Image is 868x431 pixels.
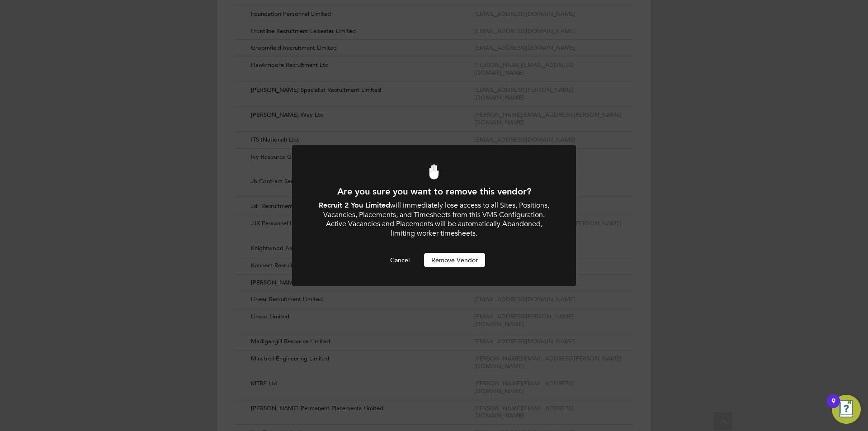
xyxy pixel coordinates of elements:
[424,253,485,267] button: Remove Vendor
[383,253,417,267] button: Cancel
[316,201,552,238] div: will immediately lose access to all Sites, Positions, Vacancies, Placements, and Timesheets from ...
[316,185,552,197] h1: Are you sure you want to remove this vendor?
[319,201,390,209] b: Recruit 2 You Limited
[832,395,861,424] button: Open Resource Center, 9 new notifications
[831,401,835,413] div: 9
